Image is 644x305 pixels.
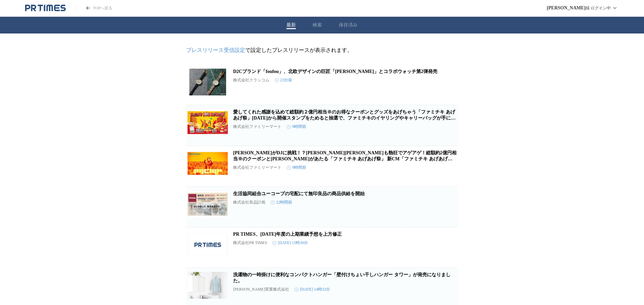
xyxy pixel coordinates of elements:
time: 9時間前 [287,124,306,130]
p: 株式会社クラシコム [233,77,269,83]
img: 生活協同組合ユーコープの宅配にて無印良品の商品供給を開始 [187,191,228,218]
time: [DATE] 14時32分 [294,287,330,292]
p: 株式会社ファミリーマート [233,165,281,170]
img: 洗濯物の一時掛けに便利なコンパクトハンガー「壁付けちょい干しハンガー タワー」が発売になりました。 [187,272,228,299]
time: 9時間前 [287,165,306,170]
a: D2Cブランド「foufou」、北欧デザインの巨匠「[PERSON_NAME]」とコラボウォッチ第2弾発売 [233,69,437,74]
a: PR TIMESのトップページはこちら [25,4,66,12]
a: プレスリリース受信設定 [186,47,245,53]
p: 株式会社PR TIMES [233,240,267,246]
img: PR TIMES、2025年度の上期業績予想を上方修正 [187,231,228,258]
a: 愛してくれた感謝を込めて総額約２億円相当※のお得なクーポンとグッズをあげちゃう「ファミチキ あげあげ祭」[DATE]から開催スタンプをためると抽選で、ファミチキのイヤリングやキャリーバッグが手に... [233,109,455,127]
button: 最新 [286,22,296,28]
img: 愛してくれた感謝を込めて総額約２億円相当※のお得なクーポンとグッズをあげちゃう「ファミチキ あげあげ祭」9月16日から開催スタンプをためると抽選で、ファミチキのイヤリングやキャリーバッグが手に入る!? [187,109,228,136]
a: PR TIMES、[DATE]年度の上期業績予想を上方修正 [233,232,342,237]
a: [PERSON_NAME]がDJに挑戦！？[PERSON_NAME][PERSON_NAME]も熱狂でアゲアゲ！総額約2億円相当※のクーポンと[PERSON_NAME]があたる「ファミチキ あげ... [233,150,457,167]
time: 23分前 [275,77,292,83]
p: 株式会社良品計画 [233,200,265,205]
a: 生活協同組合ユーコープの宅配にて無印良品の商品供給を開始 [233,191,365,196]
span: [PERSON_NAME] [547,5,586,11]
img: D2Cブランド「foufou」、北欧デザインの巨匠「アルネ・ヤコブセン」とコラボウォッチ第2弾発売 [187,69,228,95]
a: 洗濯物の一時掛けに便利なコンパクトハンガー「壁付けちょい干しハンガー タワー」が発売になりました。 [233,272,450,283]
time: [DATE] 15時30分 [272,240,308,246]
button: 検索 [313,22,322,28]
p: で設定したプレスリリースが表示されます。 [186,47,458,54]
a: PR TIMESのトップページはこちら [76,5,112,11]
img: 吉田鋼太郎さんがDJに挑戦！？八木莉可子さんも熱狂でアゲアゲ！総額約2億円相当※のクーポンとグッズがあたる「ファミチキ あげあげ祭」 新CM「ファミチキ あげあげ祭」篇 9月16日(火)より放映開始 [187,150,228,177]
p: [PERSON_NAME]実業株式会社 [233,287,289,292]
p: 株式会社ファミリーマート [233,124,281,130]
button: 保存済み [339,22,358,28]
time: 22時間前 [271,200,292,205]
